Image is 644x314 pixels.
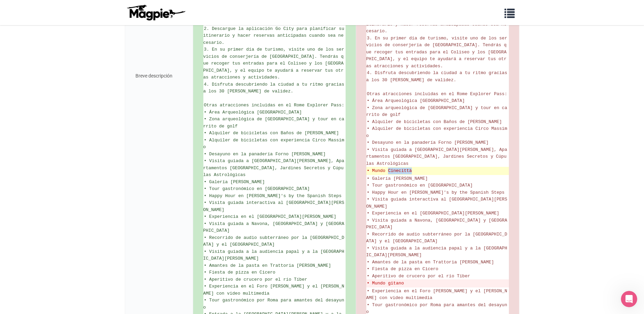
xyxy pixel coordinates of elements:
span: • Área Arqueológica [GEOGRAPHIC_DATA] [204,110,302,115]
span: • Experiencia en el Foro [PERSON_NAME] y el [PERSON_NAME] con video multimedia [203,284,344,296]
img: logo-ab69f6fb50320c5b225c76a69d11143b.png [125,4,186,21]
span: • Alquiler de bicicletas con Baños de [PERSON_NAME] [204,130,339,136]
span: Otras atracciones incluidas en el Rome Explorer Pass: [367,91,507,97]
span: • Fiesta de pizza en Cicero [367,266,439,272]
span: • Tour gastronómico en [GEOGRAPHIC_DATA] [367,183,473,188]
span: • Zona arqueológica de [GEOGRAPHIC_DATA] y tour en carrito de golf [203,117,344,129]
iframe: Intercom live chat [621,291,637,307]
span: 4. Disfruta descubriendo la ciudad a tu ritmo gracias a los 30 [PERSON_NAME] de validez. [203,82,347,94]
span: Otras atracciones incluidas en el Rome Explorer Pass: [204,103,344,108]
span: • Visita guiada a Navona, [GEOGRAPHIC_DATA] y [GEOGRAPHIC_DATA] [366,218,507,230]
span: • Happy Hour en [PERSON_NAME]'s by the Spanish Steps [367,190,505,195]
span: 2. Descargue la aplicación Go City para planificar su itinerario y hacer reservas anticipadas cua... [203,26,347,45]
span: • Visita guiada a la audiencia papal y a la [GEOGRAPHIC_DATA][PERSON_NAME] [203,249,344,261]
span: 4. Disfruta descubriendo la ciudad a tu ritmo gracias a los 30 [PERSON_NAME] de validez. [366,70,510,83]
span: • Visita guiada a [GEOGRAPHIC_DATA][PERSON_NAME], Apartamentos [GEOGRAPHIC_DATA], Jardines Secret... [366,147,507,166]
span: • Área Arqueológica [GEOGRAPHIC_DATA] [367,98,465,103]
span: • Desayuno en la panadería Forno [PERSON_NAME] [204,152,326,157]
span: • Recorrido de audio subterráneo por la [GEOGRAPHIC_DATA] y el [GEOGRAPHIC_DATA] [366,232,507,244]
span: • Aperitivo de crucero por el río Tíber [204,277,307,282]
span: • Aperitivo de crucero por el río Tíber [367,274,470,279]
span: • Visita guiada interactiva al [GEOGRAPHIC_DATA][PERSON_NAME] [203,200,344,212]
span: • Happy Hour en [PERSON_NAME]'s by the Spanish Steps [204,193,342,198]
span: • Galería [PERSON_NAME] [367,176,428,181]
span: • Experiencia en el [GEOGRAPHIC_DATA][PERSON_NAME] [367,211,499,216]
del: • Mundo Cinecittà [367,168,508,174]
span: • Zona arqueológica de [GEOGRAPHIC_DATA] y tour en carrito de golf [366,105,507,118]
span: • Amantes de la pasta en Trattoria [PERSON_NAME] [367,260,494,265]
span: • Visita guiada a [GEOGRAPHIC_DATA][PERSON_NAME], Apartamentos [GEOGRAPHIC_DATA], Jardines Secret... [203,158,344,177]
span: • Desayuno en la panadería Forno [PERSON_NAME] [367,140,489,145]
span: • Alquiler de bicicletas con experiencia Circo Massimo [366,126,507,138]
span: • Visita guiada interactiva al [GEOGRAPHIC_DATA][PERSON_NAME] [366,197,507,209]
span: • Tour gastronómico en [GEOGRAPHIC_DATA] [204,186,310,191]
span: • Visita guiada a Navona, [GEOGRAPHIC_DATA] y [GEOGRAPHIC_DATA] [203,221,344,233]
span: • Galería [PERSON_NAME] [204,179,265,185]
span: • Alquiler de bicicletas con experiencia Circo Massimo [203,138,344,150]
span: • Experiencia en el [GEOGRAPHIC_DATA][PERSON_NAME] [204,214,336,219]
span: • Amantes de la pasta en Trattoria [PERSON_NAME] [204,263,331,268]
span: 3. En su primer día de turismo, visite uno de los servicios de conserjería de [GEOGRAPHIC_DATA]. ... [203,47,344,80]
del: • Mundo gitano [367,280,508,287]
span: 3. En su primer día de turismo, visite uno de los servicios de conserjería de [GEOGRAPHIC_DATA]. ... [366,36,507,69]
span: • Tour gastronómico por Roma para amantes del desayuno [203,298,344,310]
span: • Visita guiada a la audiencia papal y a la [GEOGRAPHIC_DATA][PERSON_NAME] [366,246,507,258]
span: • Experiencia en el Foro [PERSON_NAME] y el [PERSON_NAME] con video multimedia [366,289,507,301]
span: • Recorrido de audio subterráneo por la [GEOGRAPHIC_DATA] y el [GEOGRAPHIC_DATA] [203,235,344,247]
span: • Fiesta de pizza en Cicero [204,270,276,275]
span: • Alquiler de bicicletas con Baños de [PERSON_NAME] [367,119,502,124]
